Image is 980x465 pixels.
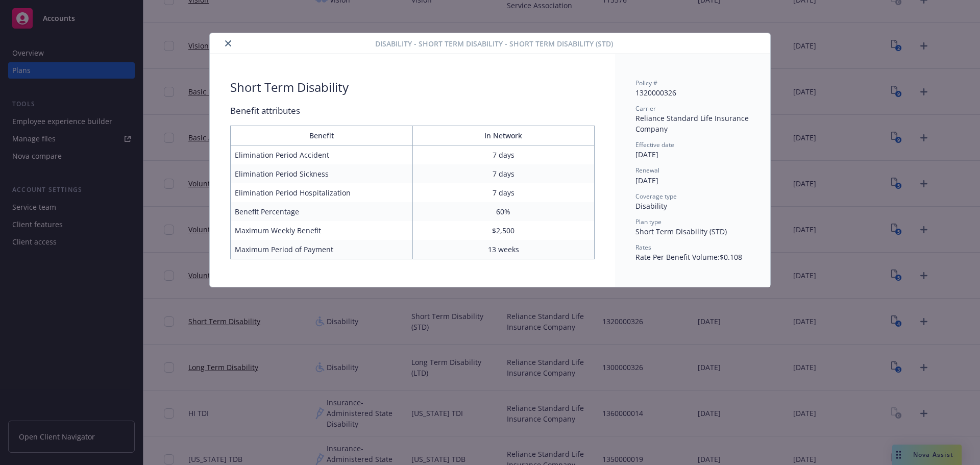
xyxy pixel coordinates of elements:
[635,113,750,134] div: Reliance Standard Life Insurance Company
[412,221,595,240] td: $2,500
[635,201,750,211] div: Disability
[231,240,413,259] td: Maximum Period of Payment
[230,79,349,96] div: Short Term Disability
[375,38,613,49] span: Disability - Short Term Disability - Short Term Disability (STD)
[412,202,595,221] td: 60%
[231,183,413,202] td: Elimination Period Hospitalization
[231,145,413,165] td: Elimination Period Accident
[231,202,413,221] td: Benefit Percentage
[230,104,595,117] div: Benefit attributes
[635,149,750,160] div: [DATE]
[231,164,413,183] td: Elimination Period Sickness
[635,79,657,87] span: Policy #
[635,243,651,252] span: Rates
[635,140,674,149] span: Effective date
[635,252,750,262] div: Rate Per Benefit Volume : $0.108
[412,240,595,259] td: 13 weeks
[231,126,413,145] th: Benefit
[412,183,595,202] td: 7 days
[635,104,656,113] span: Carrier
[231,221,413,240] td: Maximum Weekly Benefit
[412,145,595,165] td: 7 days
[222,37,234,50] button: close
[635,166,659,175] span: Renewal
[412,164,595,183] td: 7 days
[635,217,661,226] span: Plan type
[412,126,595,145] th: In Network
[635,87,750,98] div: 1320000326
[635,192,677,201] span: Coverage type
[635,226,750,237] div: Short Term Disability (STD)
[635,175,750,186] div: [DATE]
